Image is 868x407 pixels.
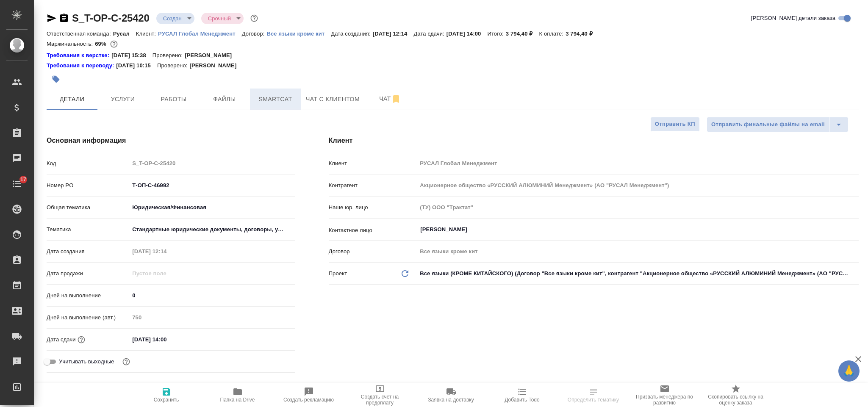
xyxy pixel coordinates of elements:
[59,357,114,366] span: Учитывать выходные
[103,94,143,105] span: Услуги
[47,61,116,70] div: Нажми, чтобы открыть папку с инструкцией
[329,181,417,190] p: Контрагент
[116,61,157,70] p: [DATE] 10:15
[413,30,446,37] p: Дата сдачи:
[47,70,65,89] button: Добавить тэг
[329,136,859,146] h4: Клиент
[161,15,184,22] button: Создан
[650,117,700,132] button: Отправить КП
[446,30,488,37] p: [DATE] 14:00
[47,61,116,70] a: Требования к переводу:
[47,335,76,344] p: Дата сдачи
[329,247,417,256] p: Договор
[121,356,132,367] button: Выбери, если сб и вс нужно считать рабочими днями для выполнения заказа.
[129,289,294,302] input: ✎ Введи что-нибудь
[95,41,108,47] p: 69%
[47,51,111,60] a: Требования к верстке:
[47,51,111,60] div: Нажми, чтобы открыть папку с инструкцией
[47,203,129,212] p: Общая тематика
[838,360,860,382] button: 🙏
[705,394,766,406] span: Скопировать ссылку на оценку заказа
[854,229,856,230] button: Open
[505,397,539,403] span: Добавить Todo
[266,30,331,37] a: Все языки кроме кит
[417,245,859,257] input: Пустое поле
[487,30,505,37] p: Итого:
[129,200,294,215] div: Юридическая/Финансовая
[487,383,558,407] button: Добавить Todo
[220,397,255,403] span: Папка на Drive
[344,383,416,407] button: Создать счет на предоплату
[506,30,539,37] p: 3 794,40 ₽
[131,383,202,407] button: Сохранить
[47,269,129,278] p: Дата продажи
[566,30,599,37] p: 3 794,40 ₽
[266,30,331,37] p: Все языки кроме кит
[111,51,153,60] p: [DATE] 15:38
[255,94,296,105] span: Smartcat
[329,269,347,278] p: Проект
[2,173,32,194] a: 17
[539,30,566,37] p: К оплате:
[15,175,31,184] span: 17
[153,94,194,105] span: Работы
[329,226,417,235] p: Контактное лицо
[417,201,859,213] input: Пустое поле
[136,30,158,37] p: Клиент:
[129,311,294,324] input: Пустое поле
[329,203,417,212] p: Наше юр. лицо
[47,136,295,146] h4: Основная информация
[416,383,487,407] button: Заявка на доставку
[700,383,771,407] button: Скопировать ссылку на оценку заказа
[842,362,856,380] span: 🙏
[72,12,150,24] a: S_T-OP-C-25420
[47,225,129,234] p: Тематика
[202,383,273,407] button: Папка на Drive
[47,247,129,256] p: Дата создания
[52,94,92,105] span: Детали
[185,51,238,60] p: [PERSON_NAME]
[349,394,410,406] span: Создать счет на предоплату
[204,94,245,105] span: Файлы
[189,61,243,70] p: [PERSON_NAME]
[331,30,372,37] p: Дата создания:
[129,333,203,346] input: ✎ Введи что-нибудь
[205,15,233,22] button: Срочный
[47,41,95,47] p: Маржинальность:
[373,30,414,37] p: [DATE] 12:14
[47,30,113,37] p: Ответственная команда:
[129,267,203,280] input: Пустое поле
[707,117,849,132] div: split button
[129,179,294,191] input: ✎ Введи что-нибудь
[751,14,835,22] span: [PERSON_NAME] детали заказа
[558,383,629,407] button: Определить тематику
[157,61,190,70] p: Проверено:
[76,334,87,345] button: Если добавить услуги и заполнить их объемом, то дата рассчитается автоматически
[329,159,417,168] p: Клиент
[417,266,859,281] div: Все языки (КРОМЕ КИТАЙСКОГО) (Договор "Все языки кроме кит", контрагент "Акционерное общество «РУ...
[283,397,334,403] span: Создать рекламацию
[47,291,129,300] p: Дней на выполнение
[242,30,267,37] p: Договор:
[108,39,119,50] button: 976.00 RUB;
[417,157,859,169] input: Пустое поле
[391,94,401,104] svg: Отписаться
[634,394,695,406] span: Призвать менеджера по развитию
[158,30,242,37] a: РУСАЛ Глобал Менеджмент
[156,13,194,24] div: Создан
[249,13,260,24] button: Доп статусы указывают на важность/срочность заказа
[154,397,179,403] span: Сохранить
[568,397,619,403] span: Определить тематику
[47,159,129,168] p: Код
[428,397,474,403] span: Заявка на доставку
[201,13,244,24] div: Создан
[153,51,185,60] p: Проверено:
[47,313,129,322] p: Дней на выполнение (авт.)
[655,119,695,129] span: Отправить КП
[707,117,829,132] button: Отправить финальные файлы на email
[158,30,242,37] p: РУСАЛ Глобал Менеджмент
[417,179,859,191] input: Пустое поле
[47,181,129,190] p: Номер PO
[370,94,410,104] span: Чат
[113,30,136,37] p: Русал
